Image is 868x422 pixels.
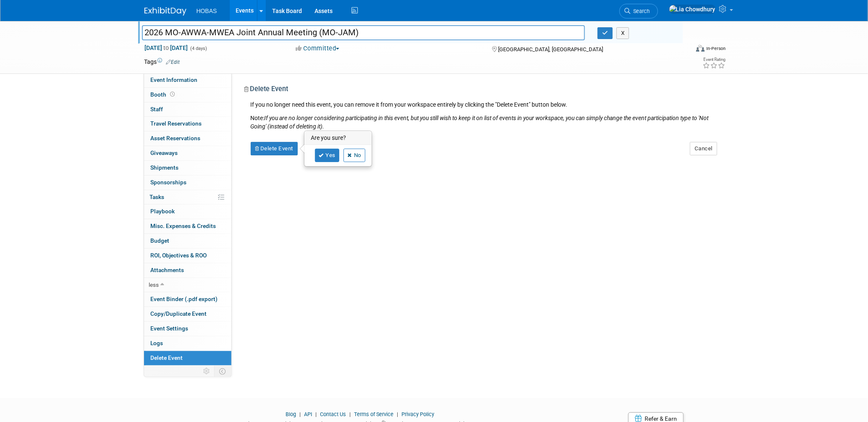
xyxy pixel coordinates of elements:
[144,219,231,233] a: Misc. Expenses & Credits
[244,84,718,100] div: Delete Event
[354,411,393,417] a: Terms of Service
[244,100,718,131] div: If you no longer need this event, you can remove it from your workspace entirely by clicking the ...
[144,307,231,321] a: Copy/Duplicate Event
[616,27,629,39] button: X
[151,91,177,98] span: Booth
[144,88,231,102] a: Booth
[151,208,175,215] span: Playbook
[151,106,163,113] span: Staff
[144,249,231,263] a: ROI, Objectives & ROO
[401,411,434,417] a: Privacy Policy
[144,351,231,365] a: Delete Event
[169,91,177,97] span: Booth not reserved yet
[151,76,198,83] span: Event Information
[144,102,231,117] a: Staff
[347,411,353,417] span: |
[144,336,231,351] a: Logs
[251,114,718,131] div: Note:
[320,411,346,417] a: Contact Us
[151,310,207,317] span: Copy/Duplicate Event
[395,411,400,417] span: |
[304,411,312,417] a: API
[631,8,650,14] span: Search
[144,190,231,204] a: Tasks
[144,322,231,336] a: Event Settings
[498,46,603,52] span: [GEOGRAPHIC_DATA], [GEOGRAPHIC_DATA]
[151,164,179,171] span: Shipments
[315,149,339,162] a: Yes
[703,58,725,62] div: Event Rating
[151,252,207,259] span: ROI, Objectives & ROO
[197,8,217,14] span: HOBAS
[144,161,231,175] a: Shipments
[151,237,170,244] span: Budget
[144,263,231,278] a: Attachments
[619,4,658,18] a: Search
[151,149,178,156] span: Giveaways
[640,44,726,56] div: Event Format
[144,234,231,248] a: Budget
[214,366,231,377] td: Toggle Event Tabs
[144,58,180,66] td: Tags
[305,131,371,145] h3: Are you sure?
[144,73,231,87] a: Event Information
[144,131,231,146] a: Asset Reservations
[151,267,184,273] span: Attachments
[297,411,303,417] span: |
[706,45,726,52] div: In-Person
[144,176,231,190] a: Sponsorships
[251,115,709,130] i: If you are no longer considering participating in this event, but you still wish to keep it on li...
[150,194,165,200] span: Tasks
[151,179,187,186] span: Sponsorships
[696,45,705,52] img: Format-Inperson.png
[151,340,163,346] span: Logs
[144,146,231,160] a: Giveaways
[251,142,298,155] button: Delete Event
[163,45,170,51] span: to
[151,135,201,142] span: Asset Reservations
[190,46,207,51] span: (4 days)
[144,278,231,292] a: less
[151,354,183,361] span: Delete Event
[344,149,365,162] a: No
[151,120,202,127] span: Travel Reservations
[200,366,215,377] td: Personalize Event Tab Strip
[690,142,717,155] button: Cancel
[151,296,218,302] span: Event Binder (.pdf export)
[293,44,343,53] button: Committed
[286,411,296,417] a: Blog
[144,292,231,307] a: Event Binder (.pdf export)
[144,117,231,131] a: Travel Reservations
[151,325,189,332] span: Event Settings
[144,7,186,16] img: ExhibitDay
[166,59,180,65] a: Edit
[144,44,189,52] span: [DATE] [DATE]
[151,223,216,229] span: Misc. Expenses & Credits
[313,411,319,417] span: |
[149,281,159,288] span: less
[669,5,716,14] img: Lia Chowdhury
[144,204,231,219] a: Playbook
